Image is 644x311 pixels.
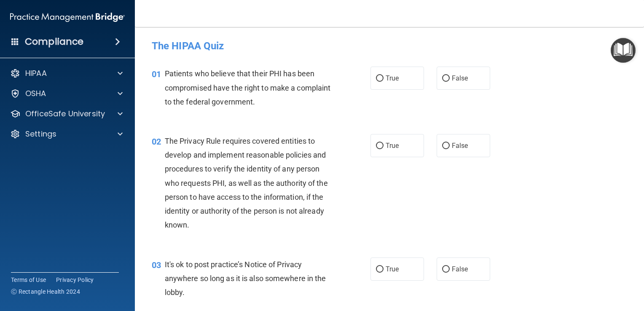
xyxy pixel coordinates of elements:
a: Settings [10,129,123,139]
span: Ⓒ Rectangle Health 2024 [11,287,80,296]
span: Patients who believe that their PHI has been compromised have the right to make a complaint to th... [165,69,331,106]
input: True [376,75,384,82]
h4: Compliance [25,36,83,48]
span: True [386,142,399,150]
span: The Privacy Rule requires covered entities to develop and implement reasonable policies and proce... [165,137,328,229]
span: 02 [152,137,161,147]
button: Open Resource Center [611,38,636,63]
span: False [452,265,468,273]
span: False [452,74,468,82]
input: True [376,143,384,149]
span: True [386,74,399,82]
p: Settings [25,129,56,139]
span: 01 [152,69,161,79]
img: PMB logo [10,9,125,26]
span: It's ok to post practice’s Notice of Privacy anywhere so long as it is also somewhere in the lobby. [165,260,326,297]
a: OSHA [10,88,123,99]
input: False [442,143,450,149]
p: OSHA [25,88,46,99]
a: Terms of Use [11,276,46,284]
a: OfficeSafe University [10,109,123,119]
input: True [376,266,384,273]
p: OfficeSafe University [25,109,105,119]
span: 03 [152,260,161,270]
a: Privacy Policy [56,276,94,284]
a: HIPAA [10,68,123,78]
input: False [442,266,450,273]
p: HIPAA [25,68,47,78]
h4: The HIPAA Quiz [152,40,627,51]
input: False [442,75,450,82]
span: True [386,265,399,273]
span: False [452,142,468,150]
